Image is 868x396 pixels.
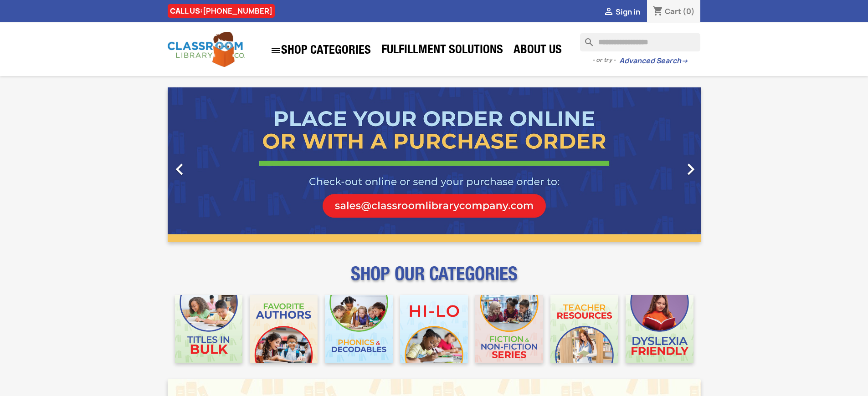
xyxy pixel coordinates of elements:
input: Search [580,33,700,51]
span: (0) [683,6,695,16]
a: About Us [509,42,566,60]
i:  [168,158,191,181]
img: CLC_Fiction_Nonfiction_Mobile.jpg [475,295,543,363]
i:  [679,158,702,181]
img: CLC_Favorite_Authors_Mobile.jpg [250,295,318,363]
a: Next [621,87,701,242]
i: search [580,33,591,44]
img: CLC_Teacher_Resources_Mobile.jpg [550,295,618,363]
ul: Carousel container [168,87,701,242]
span: Sign in [616,7,640,17]
a:  Sign in [603,7,640,17]
img: CLC_Dyslexia_Mobile.jpg [626,295,693,363]
span: - or try - [592,56,619,65]
img: CLC_Phonics_And_Decodables_Mobile.jpg [325,295,393,363]
a: Advanced Search→ [619,56,688,66]
a: Fulfillment Solutions [377,42,508,60]
a: SHOP CATEGORIES [266,41,375,61]
div: CALL US: [168,4,275,18]
span: Cart [665,6,681,16]
img: CLC_Bulk_Mobile.jpg [175,295,243,363]
span: → [681,56,688,66]
i:  [270,45,281,56]
a: [PHONE_NUMBER] [203,6,272,16]
i: shopping_cart [652,6,663,17]
a: Previous [168,87,248,242]
img: Classroom Library Company [168,32,245,67]
p: SHOP OUR CATEGORIES [168,271,701,288]
i:  [603,7,614,18]
img: CLC_HiLo_Mobile.jpg [400,295,468,363]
